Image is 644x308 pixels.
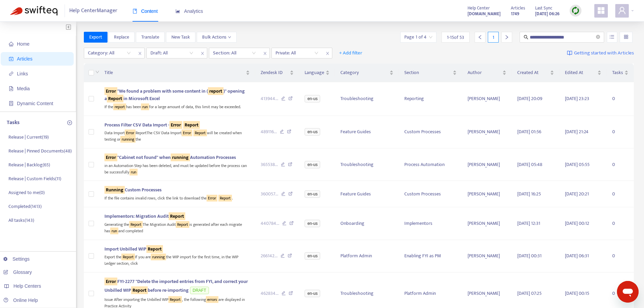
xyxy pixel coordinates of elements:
[610,34,614,39] span: unordered-list
[202,33,231,41] span: Bulk Actions
[171,33,190,41] span: New Task
[335,148,399,181] td: Troubleshooting
[261,290,279,297] span: 462834 ...
[462,116,512,148] td: [PERSON_NAME]
[399,82,462,116] td: Reporting
[8,147,72,155] p: Release | Pinned Documents ( 48 )
[565,289,589,297] span: [DATE] 00:15
[104,278,117,285] sqkw: Error
[535,4,552,12] span: Last Sync
[129,169,138,175] sqkw: run
[104,87,117,95] sqkw: Error
[183,121,200,129] sqkw: Report
[305,161,320,168] span: en-us
[104,153,236,161] span: "Cabinet not found" when Automation Processes
[8,203,42,210] p: Completed ( 1413 )
[567,50,572,56] img: image-link
[104,186,125,194] sqkw: Running
[517,252,542,260] span: [DATE] 00:31
[17,41,29,47] span: Home
[567,48,634,58] a: Getting started with Articles
[607,82,634,116] td: 0
[114,33,129,41] span: Replace
[175,8,203,14] span: Analytics
[17,101,53,106] span: Dynamic Content
[596,35,600,39] span: close-circle
[136,49,144,57] span: close
[17,86,30,91] span: Media
[89,33,102,41] span: Export
[524,35,528,40] span: search
[334,48,367,58] button: + Add filter
[565,128,589,136] span: [DATE] 21:24
[125,129,136,136] sqkw: Error
[399,148,462,181] td: Process Automation
[3,298,38,303] a: Online Help
[104,212,185,220] span: Implementors: Migration Audit
[478,35,482,40] span: left
[335,116,399,148] td: Feature Guides
[8,189,45,196] p: Assigned to me ( 0 )
[399,116,462,148] td: Custom Processes
[335,240,399,273] td: Platform Admin
[299,64,335,82] th: Language
[84,32,108,43] button: Export
[3,256,30,262] a: Settings
[208,87,223,95] sqkw: report
[335,64,399,82] th: Category
[255,64,300,82] th: Zendesk ID
[104,186,162,194] span: Custom Processes
[120,136,136,143] sqkw: running
[468,10,501,18] a: [DOMAIN_NAME]
[193,129,207,136] sqkw: Report
[565,95,589,102] span: [DATE] 23:23
[168,296,182,303] sqkw: Report
[261,190,278,198] span: 360057 ...
[104,194,250,202] div: If the file contains invalid rows, click the link to download the .
[462,64,512,82] th: Author
[136,32,165,43] button: Translate
[462,207,512,240] td: [PERSON_NAME]
[571,6,580,15] img: sync.dc5367851b00ba804db3.png
[261,128,277,136] span: 489116 ...
[305,69,324,76] span: Language
[95,70,99,74] span: down
[14,283,41,289] span: Help Centers
[517,219,540,227] span: [DATE] 12:31
[104,121,200,129] span: Process Filter CSV Data Import -
[110,228,118,234] sqkw: run
[340,69,388,76] span: Category
[17,71,28,76] span: Links
[517,289,542,297] span: [DATE] 07:25
[339,49,362,57] span: + Add filter
[559,64,607,82] th: Edited At
[305,220,320,227] span: en-us
[218,195,232,202] sqkw: Report
[169,212,185,220] sqkw: Report
[9,42,14,46] span: home
[565,161,590,168] span: [DATE] 05:55
[8,217,34,224] p: All tasks ( 143 )
[511,10,519,18] strong: 1749
[8,134,49,141] p: Release | Current ( 19 )
[121,254,135,260] sqkw: Report
[565,69,596,76] span: Edited At
[10,6,57,16] img: Swifteq
[129,221,143,228] sqkw: Report
[109,32,135,43] button: Replace
[335,82,399,116] td: Troubleshooting
[104,253,250,267] div: Export the If you are the WIP import for the first time, in the WIP Ledger section, click
[607,116,634,148] td: 0
[468,4,490,12] span: Help Center
[399,181,462,207] td: Custom Processes
[488,32,499,43] div: 1
[3,269,32,275] a: Glossary
[399,64,462,82] th: Section
[462,181,512,207] td: [PERSON_NAME]
[104,220,250,234] div: Generating the The Migration Audit is generated after each migrate has and completed
[133,8,158,14] span: Content
[9,56,14,61] span: account-book
[104,69,244,76] span: Title
[512,64,559,82] th: Created At
[447,34,464,41] span: 1 - 15 of 53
